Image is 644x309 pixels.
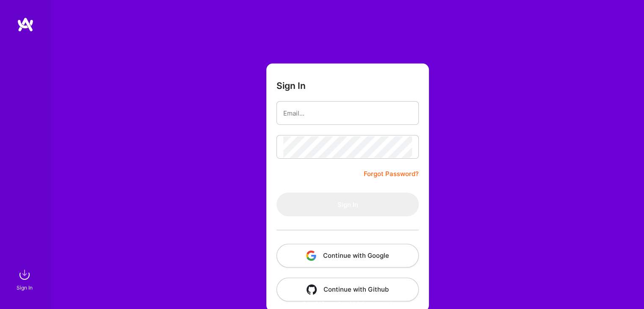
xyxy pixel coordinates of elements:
h3: Sign In [276,80,306,91]
img: logo [17,17,34,32]
input: Email... [283,102,412,124]
div: Sign In [17,283,33,292]
a: Forgot Password? [364,169,419,179]
img: icon [306,251,316,261]
button: Sign In [276,193,419,216]
button: Continue with Google [276,244,419,268]
a: sign inSign In [18,266,33,292]
img: sign in [16,266,33,283]
img: icon [307,284,317,295]
button: Continue with Github [276,278,419,301]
